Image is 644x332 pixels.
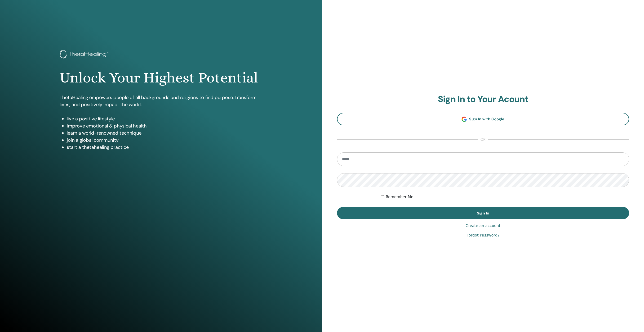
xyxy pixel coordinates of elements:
[67,136,262,144] li: join a global community
[337,94,629,105] h2: Sign In to Your Acount
[60,69,262,86] h1: Unlock Your Highest Potential
[67,144,262,151] li: start a thetahealing practice
[60,94,262,108] p: ThetaHealing empowers people of all backgrounds and religions to find purpose, transform lives, a...
[67,122,262,129] li: improve emotional & physical health
[386,194,413,200] label: Remember Me
[67,115,262,122] li: live a positive lifestyle
[381,194,629,200] div: Keep me authenticated indefinitely or until I manually logout
[478,137,488,142] span: or
[337,113,629,125] a: Sign In with Google
[466,223,500,229] a: Create an account
[67,129,262,136] li: learn a world-renowned technique
[469,117,504,122] span: Sign In with Google
[477,211,489,216] span: Sign In
[466,232,499,238] a: Forgot Password?
[337,207,629,219] button: Sign In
